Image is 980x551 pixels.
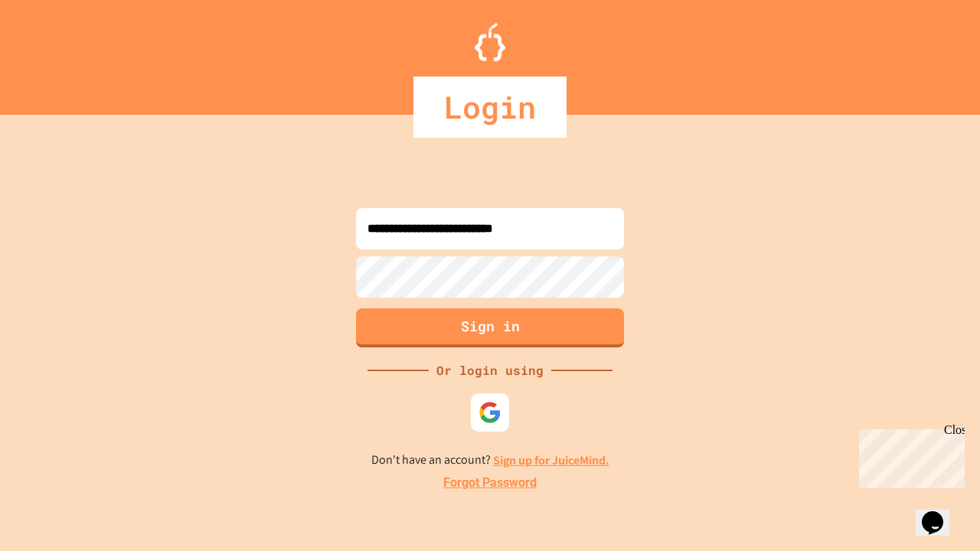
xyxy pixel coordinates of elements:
[493,452,609,468] a: Sign up for JuiceMind.
[443,474,537,492] a: Forgot Password
[916,490,965,536] iframe: chat widget
[356,308,624,347] button: Sign in
[429,361,551,380] div: Or login using
[853,423,965,488] iframe: chat widget
[475,23,505,61] img: Logo.svg
[371,451,609,470] p: Don't have an account?
[479,401,501,424] img: google-icon.svg
[6,6,106,97] div: Chat with us now!Close
[413,77,567,138] div: Login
